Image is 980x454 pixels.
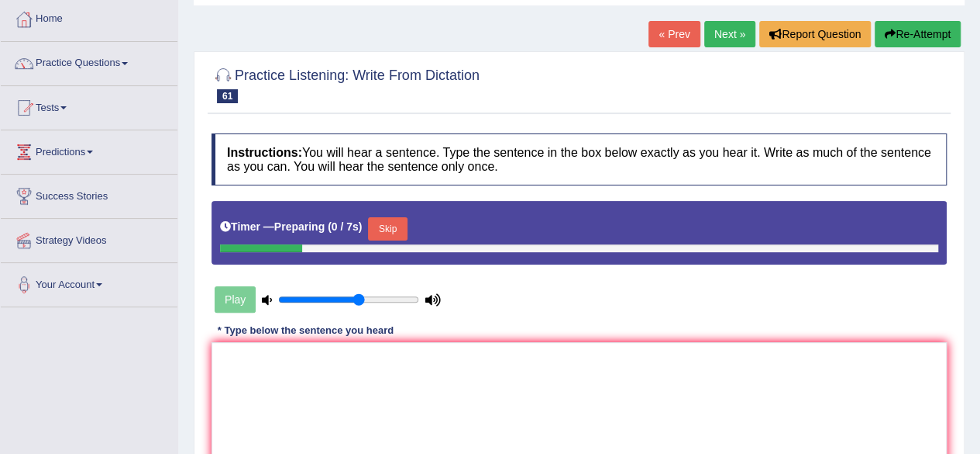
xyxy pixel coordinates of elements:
a: Tests [1,86,177,125]
b: 0 / 7s [332,220,359,233]
div: * Type below the sentence you heard [211,323,400,338]
a: Predictions [1,130,177,169]
button: Report Question [759,21,871,47]
button: Re-Attempt [875,21,961,47]
button: Skip [368,217,407,241]
h4: You will hear a sentence. Type the sentence in the box below exactly as you hear it. Write as muc... [211,133,947,185]
b: ) [359,220,363,233]
b: ( [328,220,332,233]
b: Preparing [274,220,325,233]
a: Practice Questions [1,42,177,81]
h5: Timer — [220,221,362,233]
a: Strategy Videos [1,219,177,258]
a: Next » [704,21,755,47]
a: Your Account [1,263,177,302]
h2: Practice Listening: Write From Dictation [211,64,480,103]
a: « Prev [648,21,700,47]
a: Success Stories [1,175,177,213]
span: 61 [217,89,238,103]
b: Instructions: [227,146,302,159]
